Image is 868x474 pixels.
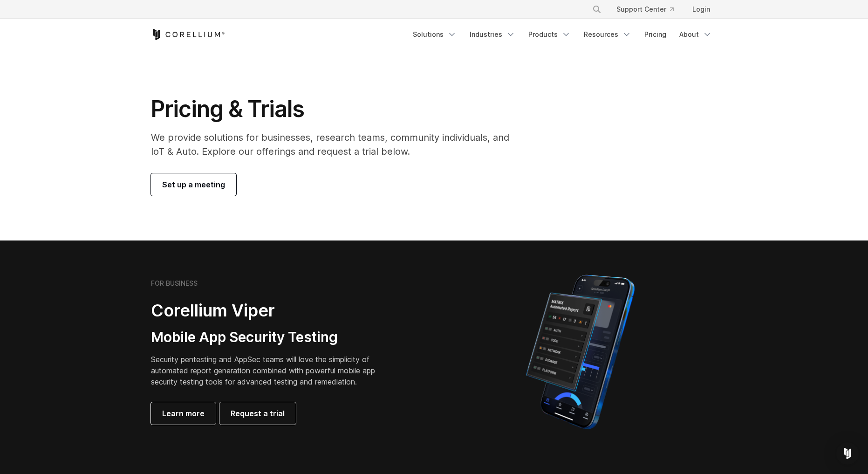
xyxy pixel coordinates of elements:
[639,26,672,43] a: Pricing
[151,173,236,196] a: Set up a meeting
[578,26,637,43] a: Resources
[523,26,576,43] a: Products
[464,26,521,43] a: Industries
[674,26,718,43] a: About
[162,408,205,419] span: Learn more
[151,329,390,346] h3: Mobile App Security Testing
[685,1,718,18] a: Login
[151,300,390,321] h2: Corellium Viper
[151,354,390,387] p: Security pentesting and AppSec teams will love the simplicity of automated report generation comb...
[151,95,522,123] h1: Pricing & Trials
[407,26,462,43] a: Solutions
[151,402,216,425] a: Learn more
[581,1,718,18] div: Navigation Menu
[219,402,296,425] a: Request a trial
[151,131,522,158] p: We provide solutions for businesses, research teams, community individuals, and IoT & Auto. Explo...
[609,1,681,18] a: Support Center
[407,26,718,43] div: Navigation Menu
[162,179,225,190] span: Set up a meeting
[151,279,198,288] h6: FOR BUSINESS
[231,408,285,419] span: Request a trial
[588,1,605,18] button: Search
[510,270,650,433] img: Corellium MATRIX automated report on iPhone showing app vulnerability test results across securit...
[151,29,225,40] a: Corellium Home
[836,442,859,465] div: Open Intercom Messenger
